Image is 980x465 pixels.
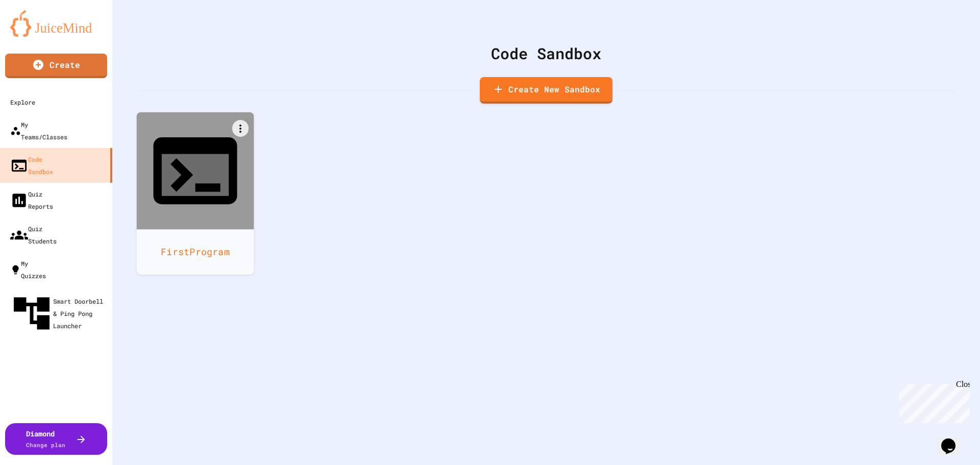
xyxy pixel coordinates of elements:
[480,77,612,104] a: Create New Sandbox
[26,441,65,449] span: Change plan
[10,153,53,178] div: Code Sandbox
[10,188,53,212] div: Quiz Reports
[5,423,107,455] button: DiamondChange plan
[937,424,970,455] iframe: chat widget
[26,428,65,450] div: Diamond
[10,223,57,247] div: Quiz Students
[4,4,70,65] div: Chat with us now!Close
[10,118,67,143] div: My Teams/Classes
[10,10,102,37] img: logo-orange.svg
[5,54,107,78] a: Create
[10,96,35,108] div: Explore
[895,380,970,423] iframe: chat widget
[137,229,254,275] div: FirstProgram
[10,257,46,282] div: My Quizzes
[137,112,254,275] a: FirstProgram
[138,42,954,65] div: Code Sandbox
[10,292,108,335] div: Smart Doorbell & Ping Pong Launcher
